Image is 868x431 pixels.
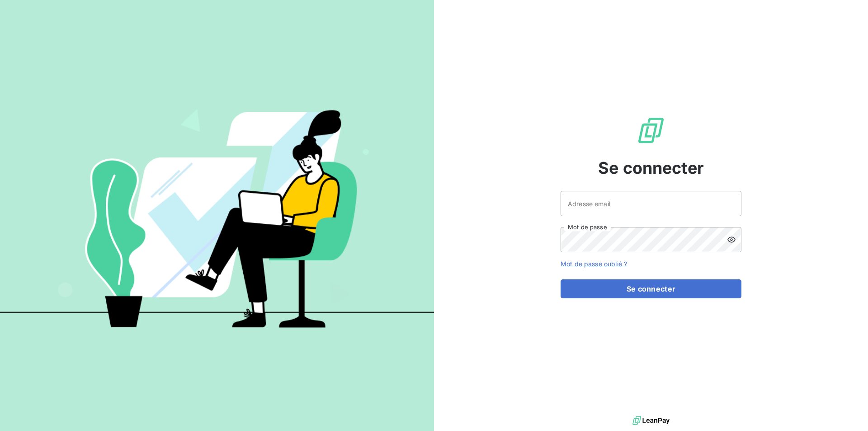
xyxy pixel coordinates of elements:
[637,116,665,145] img: Logo LeanPay
[561,279,741,298] button: Se connecter
[561,260,627,268] a: Mot de passe oublié ?
[632,414,670,427] img: logo
[598,156,704,180] span: Se connecter
[561,191,741,216] input: placeholder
